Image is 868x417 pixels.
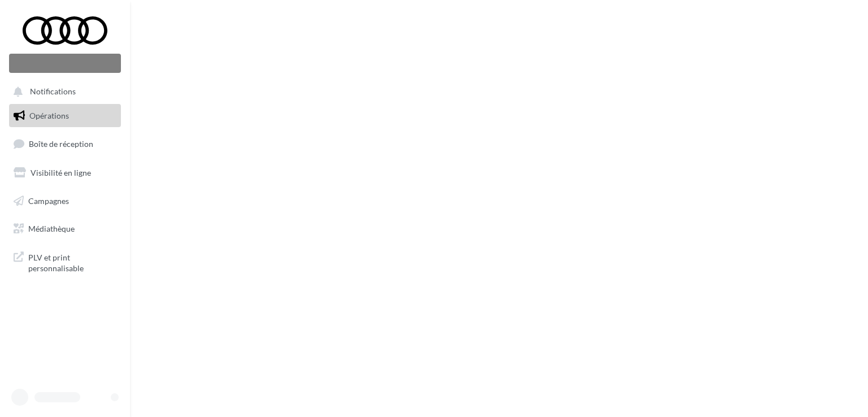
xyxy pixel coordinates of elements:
[28,250,116,274] span: PLV et print personnalisable
[7,132,123,156] a: Boîte de réception
[7,104,123,128] a: Opérations
[28,196,69,205] span: Campagnes
[9,54,121,73] div: Nouvelle campagne
[30,87,76,97] span: Notifications
[7,217,123,241] a: Médiathèque
[7,161,123,185] a: Visibilité en ligne
[31,168,91,177] span: Visibilité en ligne
[29,139,93,149] span: Boîte de réception
[28,224,75,233] span: Médiathèque
[7,189,123,213] a: Campagnes
[29,111,69,120] span: Opérations
[7,245,123,279] a: PLV et print personnalisable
